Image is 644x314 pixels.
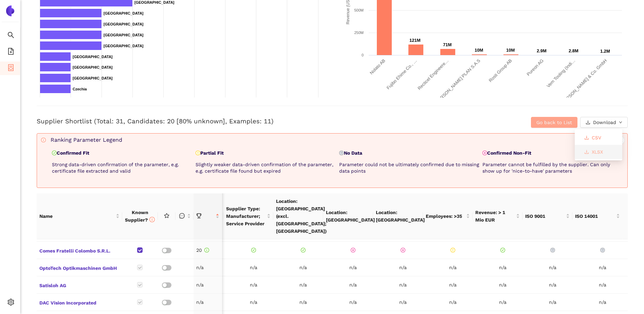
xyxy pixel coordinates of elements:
[536,119,572,126] span: Go back to List
[575,212,614,220] span: ISO 14001
[600,248,605,252] span: question-circle
[194,259,222,276] td: n/a
[7,296,14,310] span: setting
[273,193,323,239] th: this column's title is Location: Europe (excl. Germany; United Kingdom),this column is sortable
[176,193,193,239] th: this column is sortable
[581,264,625,271] span: n/a
[37,193,122,239] th: this column's title is Name,this column is sortable
[592,148,603,156] span: XLSX
[231,281,276,289] span: n/a
[251,248,256,252] span: check-circle
[600,49,610,54] text: 1.2M
[73,87,87,91] text: Czechia
[593,119,616,126] span: Download
[482,151,487,155] span: close-circle
[7,29,14,43] span: search
[426,212,465,220] span: Employees: >35
[580,117,628,128] button: downloadDownloaddown
[149,217,155,222] span: info-circle
[281,298,326,306] span: n/a
[52,161,193,175] p: Strong data-driven confirmation of the parameter, e.g. certificate file extracted and valid
[361,53,363,57] text: 0
[482,161,623,175] p: Parameter cannot be fulfilled by the supplier. Can only show up for 'nice-to-have' parameters
[331,298,375,306] span: n/a
[506,48,515,53] text: 10M
[5,5,16,16] img: Logo
[475,48,483,53] text: 10M
[104,44,144,48] text: [GEOGRAPHIC_DATA]
[401,248,405,252] span: close-circle
[39,263,119,272] span: OptoTech Optikmaschinen GmbH
[537,48,547,53] text: 2.9M
[331,264,375,271] span: n/a
[39,246,119,255] span: Comes Fratelli Colombo S.R.L.
[500,248,505,252] span: check-circle
[281,264,326,271] span: n/a
[434,58,481,105] text: [PERSON_NAME] PLAN S.A.S
[373,193,423,239] th: this column's title is Location: USA,this column is sortable
[482,150,623,157] p: Confirmed Non-Fit
[52,150,193,157] p: Confirmed Fit
[339,161,480,175] p: Parameter could not be ultimately confirmed due to missing data points
[450,248,455,252] span: exclamation-circle
[473,193,522,239] th: this column's title is Revenue: > 1 Mio EUR,this column is sortable
[276,197,327,235] span: Location: [GEOGRAPHIC_DATA] (excl. [GEOGRAPHIC_DATA]; [GEOGRAPHIC_DATA])
[423,193,473,239] th: this column's title is Employees: >35,this column is sortable
[376,209,425,224] span: Location: [GEOGRAPHIC_DATA]
[546,58,576,89] text: Vem Tooling (Indi…
[231,298,276,306] span: n/a
[196,161,336,175] p: Slightly weaker data-driven confirmation of the parameter, e.g. certificate file found but expired
[223,193,273,239] th: this column's title is Supplier Type: Manufacturer; Service Provider,this column is sortable
[475,209,515,224] span: Revenue: > 1 Mio EUR
[37,117,431,126] h3: Supplier Shortlist (Total: 31, Candidates: 20 [80% unknown], Examples: 11)
[73,65,113,69] text: [GEOGRAPHIC_DATA]
[560,58,608,106] text: [PERSON_NAME] & Co. GmbH
[526,58,545,77] text: Pureon AG
[339,151,344,155] span: question-circle
[354,8,364,12] text: 500M
[231,264,276,271] span: n/a
[301,248,306,252] span: check-circle
[409,38,421,43] text: 121M
[196,247,209,253] span: 20
[550,248,555,252] span: question-circle
[481,281,525,289] span: n/a
[385,58,418,90] text: Fujibo Ehime Co., …
[196,150,336,157] p: Partial Fit
[354,31,364,35] text: 250M
[196,213,202,219] span: trophy
[581,281,625,289] span: n/a
[194,294,222,311] td: n/a
[339,150,480,157] p: No Data
[531,298,575,306] span: n/a
[39,280,119,289] span: Satisloh AG
[41,138,46,142] span: info-circle
[204,248,209,252] span: info-circle
[431,281,475,289] span: n/a
[381,281,425,289] span: n/a
[194,276,222,294] td: n/a
[104,33,144,37] text: [GEOGRAPHIC_DATA]
[39,298,119,307] span: DAC Vision Incorporated
[134,0,174,4] text: [GEOGRAPHIC_DATA]
[417,58,449,91] text: Recticel Engineere…
[51,136,625,144] div: Ranking Parameter Legend
[369,58,386,75] text: Nolato AB
[619,121,622,125] span: down
[226,205,265,227] span: Supplier Type: Manufacturer; Service Provider
[326,209,375,224] span: Location: [GEOGRAPHIC_DATA]
[164,213,169,219] span: star
[531,117,577,128] button: Go back to List
[481,298,525,306] span: n/a
[323,193,373,239] th: this column's title is Location: Asia,this column is sortable
[443,42,452,47] text: 71M
[381,298,425,306] span: n/a
[579,146,608,157] button: downloadXLSX
[179,213,185,219] span: message
[569,48,578,53] text: 2.8M
[531,281,575,289] span: n/a
[104,11,144,15] text: [GEOGRAPHIC_DATA]
[281,281,326,289] span: n/a
[431,264,475,271] span: n/a
[381,264,425,271] span: n/a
